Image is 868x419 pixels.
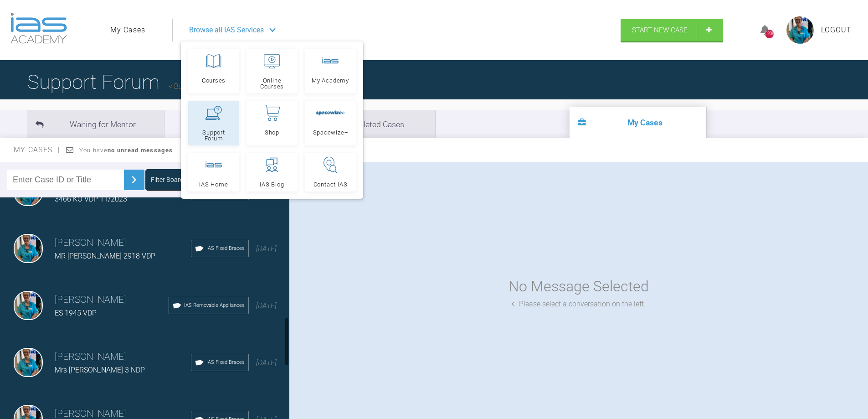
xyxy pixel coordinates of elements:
[7,170,124,190] input: Enter Case ID or Title
[55,292,169,308] h3: [PERSON_NAME]
[14,234,43,263] img: Åsa Ulrika Linnea Feneley
[256,244,277,253] span: [DATE]
[188,153,239,191] a: IAS Home
[189,24,264,36] span: Browse all IAS Services
[110,24,145,36] a: My Cases
[206,244,245,253] span: IAS Fixed Braces
[251,78,293,89] span: Online Courses
[202,78,226,83] span: Courses
[256,358,277,367] span: [DATE]
[151,175,195,185] div: Filter Boards: All
[55,309,97,317] span: ES 1945 VDP
[305,49,356,93] a: My Academy
[192,129,235,141] span: Support Forum
[206,358,245,367] span: IAS Fixed Braces
[312,78,349,83] span: My Academy
[27,66,219,98] h1: Support Forum
[765,30,774,38] div: 5208
[188,101,239,145] a: Support Forum
[512,298,646,310] div: Please select a conversation on the left.
[27,110,164,138] li: Waiting for Mentor
[108,147,173,154] strong: no unread messages
[632,26,688,34] span: Start New Case
[55,235,191,251] h3: [PERSON_NAME]
[265,129,279,135] span: Shop
[10,13,67,44] img: logo-light.3e3ef733.png
[260,181,284,187] span: IAS Blog
[55,366,145,374] span: Mrs [PERSON_NAME] 3 NDP
[570,107,706,138] li: My Cases
[305,101,356,145] a: Spacewize+
[313,129,348,135] span: Spacewize+
[305,153,356,191] a: Contact IAS
[247,101,298,145] a: Shop
[55,252,155,260] span: MR [PERSON_NAME] 2918 VDP
[247,49,298,93] a: Online Courses
[821,24,852,36] a: Logout
[199,181,228,187] span: IAS Home
[55,195,127,203] span: 3466 KO VDP 11/2023
[55,349,191,365] h3: [PERSON_NAME]
[313,181,348,187] span: Contact IAS
[188,49,239,93] a: Courses
[508,275,649,298] div: No Message Selected
[621,19,723,41] a: Start New Case
[298,110,435,138] li: Completed Cases
[169,82,219,91] a: Back to Home
[14,348,43,377] img: Åsa Ulrika Linnea Feneley
[14,145,61,154] span: My Cases
[127,172,141,187] img: chevronRight.28bd32b0.svg
[14,291,43,320] img: Åsa Ulrika Linnea Feneley
[786,16,814,44] img: profile.png
[256,301,277,310] span: [DATE]
[79,147,173,154] span: You have
[184,301,245,310] span: IAS Removable Appliances
[247,153,298,191] a: IAS Blog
